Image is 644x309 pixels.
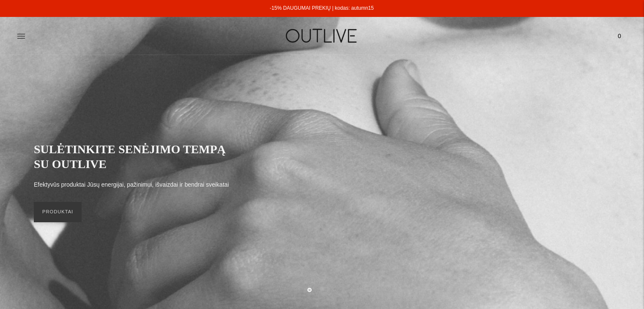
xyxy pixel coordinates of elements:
button: Move carousel to slide 1 [307,288,312,292]
button: Move carousel to slide 2 [320,287,324,291]
button: Move carousel to slide 3 [332,287,337,291]
a: PRODUKTAI [34,202,82,222]
p: Efektyvūs produktai Jūsų energijai, pažinimui, išvaizdai ir bendrai sveikatai [34,180,229,190]
a: 0 [612,27,627,45]
span: 0 [614,30,625,42]
h2: SULĖTINKITE SENĖJIMO TEMPĄ SU OUTLIVE [34,142,237,171]
img: OUTLIVE [269,21,375,50]
a: -15% DAUGUMAI PREKIŲ | kodas: autumn15 [270,5,374,11]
